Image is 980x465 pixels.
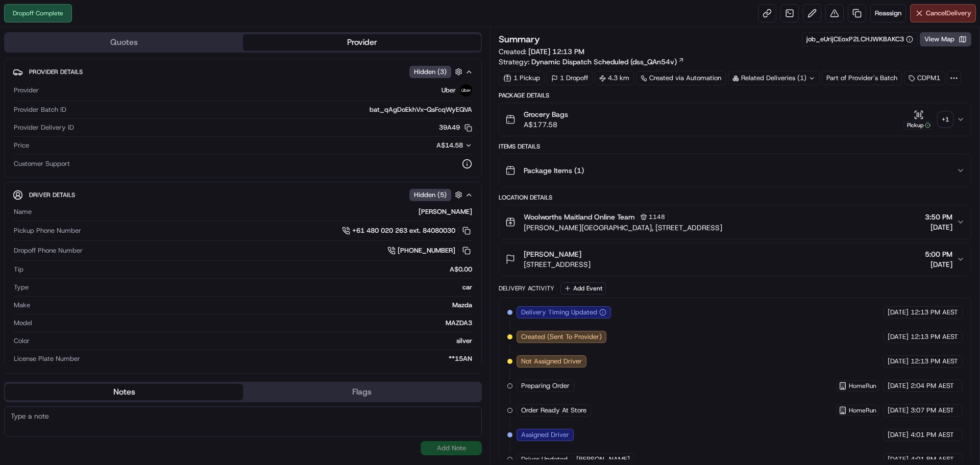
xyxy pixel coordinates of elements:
div: 1 Dropoff [547,71,593,85]
span: Package Items ( 1 ) [524,165,584,176]
div: Related Deliveries (1) [728,71,820,85]
button: Grocery BagsA$177.58Pickup+1 [499,103,971,136]
a: +61 480 020 263 ext. 84080030 [342,225,472,236]
span: [STREET_ADDRESS] [524,259,591,270]
button: Add Event [560,282,606,295]
div: Delivery Activity [499,284,554,292]
span: 4:01 PM AEST [911,430,954,439]
button: Woolworths Maitland Online Team1148[PERSON_NAME][GEOGRAPHIC_DATA], [STREET_ADDRESS]3:50 PM[DATE] [499,205,971,239]
div: Location Details [499,193,971,202]
div: A$0.00 [28,265,472,274]
span: Cancel Delivery [926,9,971,18]
button: [PERSON_NAME][STREET_ADDRESS]5:00 PM[DATE] [499,243,971,276]
span: Provider Details [29,68,83,76]
span: Tip [14,265,23,274]
span: +61 480 020 263 ext. 84080030 [352,226,455,235]
span: License Plate Number [14,354,80,363]
span: A$177.58 [524,119,568,130]
span: [DATE] [888,332,909,341]
div: Mazda [34,301,472,310]
div: car [33,283,472,292]
span: Customer Support [14,159,70,168]
span: Created: [499,46,584,57]
span: Not Assigned Driver [521,357,582,366]
div: MAZDA3 [36,319,472,328]
span: 2:04 PM AEST [911,381,954,390]
button: Hidden (5) [409,188,465,201]
div: [PERSON_NAME] [36,207,472,216]
button: Hidden (3) [409,65,465,78]
button: job_eUrijCEoxP2LCHJWKBAKC3 [806,35,913,44]
span: Order Ready At Store [521,406,586,415]
div: + 1 [938,112,952,127]
div: 1 Pickup [499,71,545,85]
span: [PERSON_NAME] [524,249,581,259]
span: 12:13 PM AEST [911,308,958,317]
span: 3:50 PM [925,212,952,222]
span: Driver Details [29,191,75,199]
button: Pickup [903,110,934,130]
span: [PERSON_NAME] [576,455,630,464]
button: Flags [243,384,481,400]
span: Name [14,207,32,216]
h3: Summary [499,35,540,44]
button: Provider DetailsHidden (3) [13,63,473,80]
span: 3:07 PM AEST [911,406,954,415]
span: Make [14,301,30,310]
div: Items Details [499,142,971,151]
span: Dynamic Dispatch Scheduled (dss_QAn54v) [531,57,677,67]
span: Delivery Timing Updated [521,308,597,317]
span: Uber [442,86,456,95]
button: Quotes [5,34,243,51]
span: Provider Delivery ID [14,123,74,132]
span: [DATE] [888,455,909,464]
span: [DATE] [888,430,909,439]
div: Pickup [903,121,934,130]
span: [PHONE_NUMBER] [398,246,455,255]
span: Assigned Driver [521,430,569,439]
span: [DATE] [925,222,952,232]
span: Reassign [875,9,901,18]
button: Notes [5,384,243,400]
span: Provider Batch ID [14,105,66,114]
button: Driver DetailsHidden (5) [13,186,473,203]
span: Price [14,141,29,150]
span: [DATE] 12:13 PM [528,47,584,56]
span: [DATE] [888,381,909,390]
span: Woolworths Maitland Online Team [524,212,635,222]
span: Hidden ( 5 ) [414,190,447,200]
span: 12:13 PM AEST [911,332,958,341]
span: HomeRun [849,406,876,414]
button: Provider [243,34,481,51]
span: 1148 [649,213,665,221]
span: [DATE] [888,406,909,415]
div: 4.3 km [595,71,634,85]
span: 4:01 PM AEST [911,455,954,464]
span: Type [14,283,29,292]
span: Model [14,319,32,328]
span: Grocery Bags [524,109,568,119]
span: 5:00 PM [925,249,952,259]
span: Dropoff Phone Number [14,246,83,255]
div: silver [34,336,472,346]
img: uber-new-logo.jpeg [460,84,472,96]
span: 12:13 PM AEST [911,357,958,366]
button: Reassign [870,4,906,22]
span: [DATE] [888,357,909,366]
div: Package Details [499,91,971,100]
span: Preparing Order [521,381,570,390]
span: Color [14,336,30,346]
span: Driver Updated [521,455,568,464]
span: Provider [14,86,39,95]
span: Created (Sent To Provider) [521,332,602,341]
a: [PHONE_NUMBER] [387,245,472,256]
a: Dynamic Dispatch Scheduled (dss_QAn54v) [531,57,684,67]
span: [DATE] [888,308,909,317]
span: [DATE] [925,259,952,270]
span: Hidden ( 3 ) [414,67,447,77]
a: Created via Automation [636,71,726,85]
